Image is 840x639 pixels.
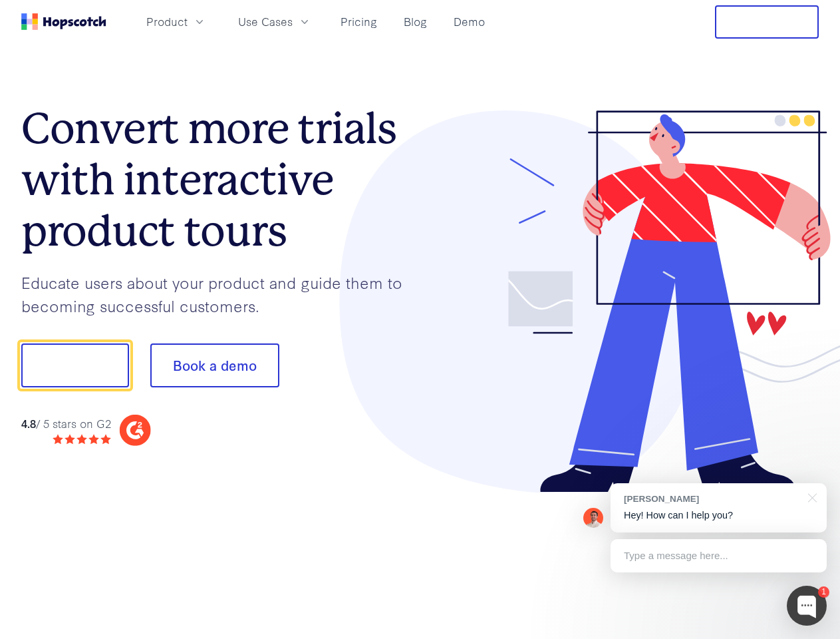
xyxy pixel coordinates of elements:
button: Book a demo [150,343,279,387]
a: Demo [448,11,490,33]
span: Use Cases [238,13,293,30]
a: Pricing [335,11,382,33]
span: Product [146,13,188,30]
img: Mark Spera [583,508,603,528]
div: / 5 stars on G2 [21,415,111,432]
h1: Convert more trials with interactive product tours [21,103,420,256]
a: Blog [398,11,432,33]
a: Home [21,13,106,30]
p: Educate users about your product and guide them to becoming successful customers. [21,271,420,317]
button: Show me! [21,343,129,387]
button: Product [138,11,214,33]
button: Use Cases [230,11,319,33]
div: Type a message here... [611,539,827,572]
button: Free Trial [715,5,819,39]
strong: 4.8 [21,415,36,431]
div: 1 [818,586,829,598]
p: Hey! How can I help you? [624,509,813,523]
div: [PERSON_NAME] [624,493,800,505]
